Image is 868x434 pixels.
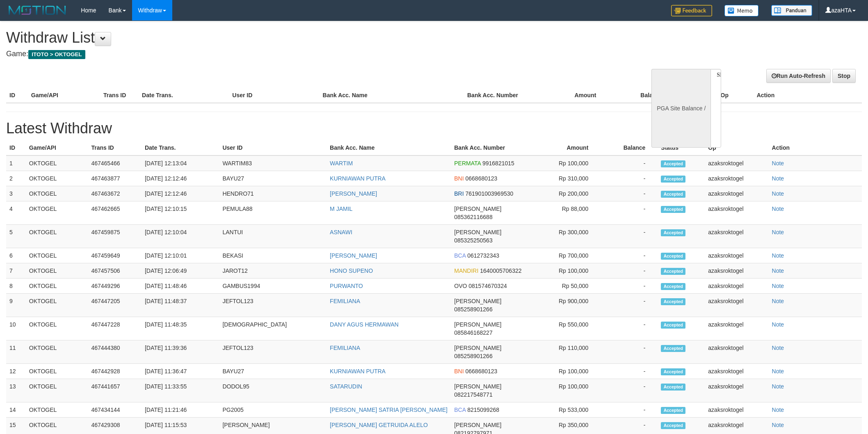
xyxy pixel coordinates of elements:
[454,345,501,351] span: [PERSON_NAME]
[534,279,601,294] td: Rp 50,000
[705,263,768,279] td: azaksroktogel
[88,402,141,418] td: 467434144
[6,30,571,46] h1: Withdraw List
[661,176,685,183] span: Accepted
[772,206,784,212] a: Note
[6,50,571,58] h4: Game:
[465,190,513,197] span: 761901003969530
[724,5,759,16] img: Button%20Memo.svg
[88,140,141,155] th: Trans ID
[330,190,377,197] a: [PERSON_NAME]
[6,120,862,137] h1: Latest Withdraw
[88,263,141,279] td: 467457506
[6,379,26,402] td: 13
[754,88,862,103] th: Action
[219,155,327,171] td: WARTIM83
[26,263,88,279] td: OKTOGEL
[142,201,219,225] td: [DATE] 12:10:15
[88,225,141,248] td: 467459875
[661,422,685,429] span: Accepted
[467,252,499,259] span: 0612732343
[88,294,141,317] td: 467447205
[769,140,862,155] th: Action
[534,225,601,248] td: Rp 300,000
[705,340,768,364] td: azaksroktogel
[601,140,658,155] th: Balance
[661,368,685,375] span: Accepted
[772,160,784,167] a: Note
[534,140,601,155] th: Amount
[26,225,88,248] td: OKTOGEL
[661,345,685,352] span: Accepted
[6,402,26,418] td: 14
[26,140,88,155] th: Game/API
[661,229,685,236] span: Accepted
[320,88,464,103] th: Bank Acc. Name
[705,248,768,263] td: azaksroktogel
[480,267,521,274] span: 1640005706322
[142,364,219,379] td: [DATE] 11:36:47
[219,225,327,248] td: LANTUI
[766,69,831,83] a: Run Auto-Refresh
[330,368,386,375] a: KURNIAWAN PUTRA
[772,407,784,413] a: Note
[142,171,219,186] td: [DATE] 12:12:46
[454,329,492,336] span: 085846168227
[705,402,768,418] td: azaksroktogel
[142,225,219,248] td: [DATE] 12:10:04
[661,407,685,414] span: Accepted
[601,171,658,186] td: -
[454,383,501,390] span: [PERSON_NAME]
[465,368,497,375] span: 0668680123
[601,364,658,379] td: -
[26,317,88,340] td: OKTOGEL
[219,201,327,225] td: PEMULA88
[330,422,428,428] a: [PERSON_NAME] GETRUIDA ALELO
[705,140,768,155] th: Op
[661,191,685,198] span: Accepted
[661,206,685,213] span: Accepted
[772,298,784,304] a: Note
[88,201,141,225] td: 467462665
[142,263,219,279] td: [DATE] 12:06:49
[6,155,26,171] td: 1
[482,160,514,167] span: 9916821015
[451,140,533,155] th: Bank Acc. Number
[661,268,685,275] span: Accepted
[88,379,141,402] td: 467441657
[6,279,26,294] td: 8
[142,279,219,294] td: [DATE] 11:48:46
[705,155,768,171] td: azaksroktogel
[534,171,601,186] td: Rp 310,000
[6,201,26,225] td: 4
[88,171,141,186] td: 467463877
[608,88,675,103] th: Balance
[6,186,26,201] td: 3
[772,321,784,328] a: Note
[705,186,768,201] td: azaksroktogel
[454,190,464,197] span: BRI
[534,155,601,171] td: Rp 100,000
[142,317,219,340] td: [DATE] 11:48:35
[601,248,658,263] td: -
[671,5,712,16] img: Feedback.jpg
[142,186,219,201] td: [DATE] 12:12:46
[772,252,784,259] a: Note
[454,283,467,289] span: OVO
[142,140,219,155] th: Date Trans.
[219,171,327,186] td: BAYU27
[26,201,88,225] td: OKTOGEL
[534,340,601,364] td: Rp 110,000
[467,407,499,413] span: 8215099268
[661,384,685,391] span: Accepted
[330,283,363,289] a: PURWANTO
[26,340,88,364] td: OKTOGEL
[330,175,386,182] a: KURNIAWAN PUTRA
[100,88,139,103] th: Trans ID
[661,322,685,329] span: Accepted
[26,171,88,186] td: OKTOGEL
[454,160,481,167] span: PERMATA
[26,248,88,263] td: OKTOGEL
[772,345,784,351] a: Note
[26,155,88,171] td: OKTOGEL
